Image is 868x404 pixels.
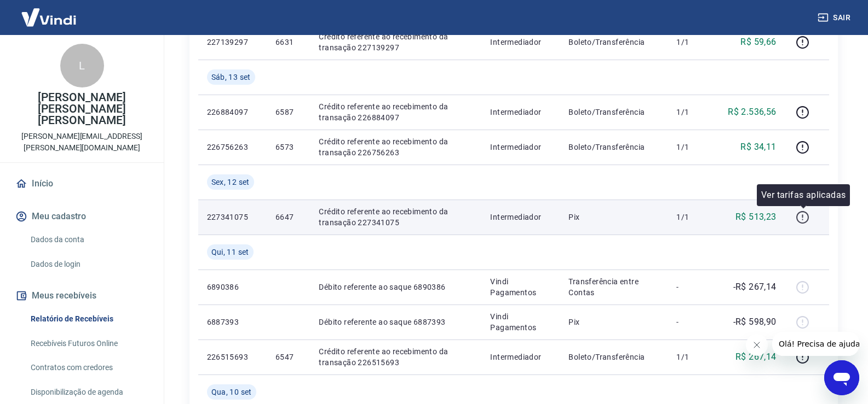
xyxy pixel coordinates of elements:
span: Sex, 12 set [211,177,250,188]
p: -R$ 598,90 [733,315,777,329]
p: Vindi Pagamentos [490,311,551,333]
a: Disponibilização de agenda [26,381,151,403]
p: Boleto/Transferência [568,107,659,118]
p: 1/1 [676,142,709,153]
p: Débito referente ao saque 6887393 [319,317,473,327]
p: R$ 513,23 [735,210,777,224]
p: [PERSON_NAME] [PERSON_NAME] [PERSON_NAME] [9,92,155,126]
p: 227341075 [207,212,258,223]
p: Pix [568,212,659,223]
p: 226756263 [207,142,258,153]
p: 6547 [275,352,301,362]
span: Sáb, 13 set [211,72,251,83]
p: Débito referente ao saque 6890386 [319,282,473,292]
p: - [676,282,709,292]
p: 226884097 [207,107,258,118]
iframe: Fechar mensagem [746,334,768,356]
p: 6647 [275,212,301,223]
span: Qui, 11 set [211,247,249,257]
p: 6573 [275,142,301,153]
p: Boleto/Transferência [568,352,659,362]
a: Dados de login [26,253,151,276]
p: - [676,317,709,327]
p: Boleto/Transferência [568,37,659,48]
p: R$ 2.536,56 [728,106,776,119]
a: Dados da conta [26,229,151,251]
iframe: Botão para abrir a janela de mensagens [824,360,859,395]
p: R$ 59,66 [740,36,776,49]
button: Meu cadastro [13,204,151,229]
p: [PERSON_NAME][EMAIL_ADDRESS][PERSON_NAME][DOMAIN_NAME] [9,131,155,154]
p: -R$ 267,14 [733,280,777,294]
a: Recebíveis Futuros Online [26,332,151,355]
p: Intermediador [490,352,551,362]
a: Início [13,172,151,196]
p: 6631 [275,37,301,48]
button: Sair [815,8,855,28]
p: 1/1 [676,107,709,118]
p: Intermediador [490,37,551,48]
p: 6890386 [207,282,258,292]
p: Crédito referente ao recebimento da transação 227341075 [319,206,473,228]
p: R$ 267,14 [735,350,777,364]
p: 227139297 [207,37,258,48]
p: 6587 [275,107,301,118]
span: Qua, 10 set [211,387,252,397]
img: Vindi [13,1,84,34]
p: Crédito referente ao recebimento da transação 226884097 [319,101,473,123]
button: Meus recebíveis [13,284,151,308]
p: 1/1 [676,212,709,223]
p: 226515693 [207,352,258,362]
p: Pix [568,317,659,327]
p: Intermediador [490,142,551,153]
a: Relatório de Recebíveis [26,308,151,330]
p: Vindi Pagamentos [490,276,551,298]
p: Ver tarifas aplicadas [761,189,846,202]
p: Crédito referente ao recebimento da transação 226515693 [319,346,473,368]
p: R$ 34,11 [740,140,776,154]
p: Intermediador [490,212,551,223]
p: Boleto/Transferência [568,142,659,153]
p: 1/1 [676,37,709,48]
p: Crédito referente ao recebimento da transação 226756263 [319,136,473,158]
p: Intermediador [490,107,551,118]
p: Crédito referente ao recebimento da transação 227139297 [319,31,473,53]
a: Contratos com credores [26,356,151,379]
span: Olá! Precisa de ajuda? [7,8,92,16]
iframe: Mensagem da empresa [772,332,859,356]
div: L [60,44,104,87]
p: 1/1 [676,352,709,362]
p: 6887393 [207,317,258,327]
p: Transferência entre Contas [568,276,659,298]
